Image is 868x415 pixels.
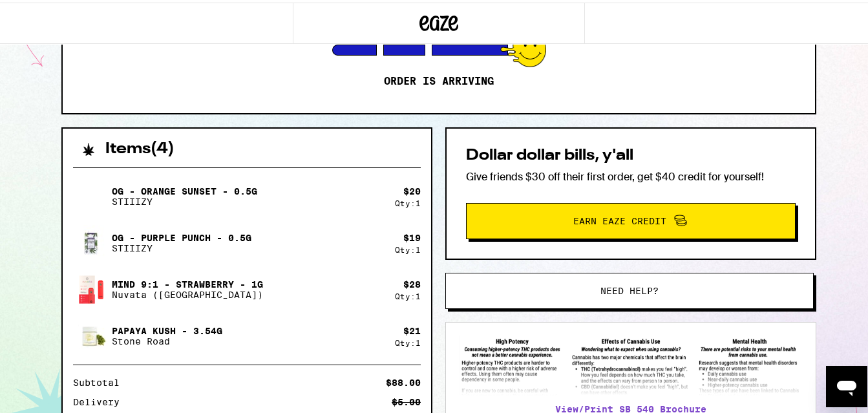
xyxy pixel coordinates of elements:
[112,230,251,240] p: OG - Purple Punch - 0.5g
[403,323,421,334] div: $ 21
[395,336,421,345] div: Qty: 1
[112,240,251,251] p: STIIIZY
[466,167,796,181] p: Give friends $30 off their first order, get $40 credit for yourself!
[466,200,796,237] button: Earn Eaze Credit
[395,290,421,298] div: Qty: 1
[403,230,421,240] div: $ 19
[112,277,263,287] p: Mind 9:1 - Strawberry - 1g
[459,333,803,393] img: SB 540 Brochure preview
[112,194,257,204] p: STIIIZY
[73,269,109,305] img: Mind 9:1 - Strawberry - 1g
[112,184,257,194] p: OG - Orange Sunset - 0.5g
[384,72,494,85] p: Order is arriving
[73,222,109,259] img: OG - Purple Punch - 0.5g
[112,334,222,344] p: Stone Road
[112,323,222,334] p: Papaya Kush - 3.54g
[826,363,867,405] iframe: Button to launch messaging window
[112,287,263,297] p: Nuvata ([GEOGRAPHIC_DATA])
[573,214,666,223] span: Earn Eaze Credit
[466,145,796,161] h2: Dollar dollar bills, y'all
[395,243,421,251] div: Qty: 1
[105,139,175,154] h2: Items ( 4 )
[73,395,129,404] div: Delivery
[73,176,109,212] img: OG - Orange Sunset - 0.5g
[600,284,659,293] span: Need help?
[395,197,421,205] div: Qty: 1
[445,270,814,306] button: Need help?
[392,395,421,404] div: $5.00
[386,376,421,385] div: $88.00
[73,315,109,352] img: Papaya Kush - 3.54g
[403,184,421,194] div: $ 20
[555,401,706,412] a: View/Print SB 540 Brochure
[403,277,421,287] div: $ 28
[73,376,129,385] div: Subtotal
